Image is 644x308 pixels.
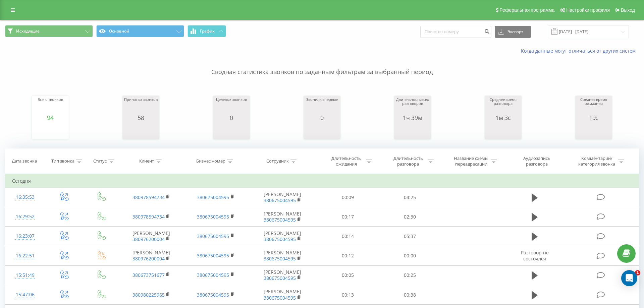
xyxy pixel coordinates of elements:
[197,272,229,278] a: 380675004595
[499,7,554,13] span: Реферальная программа
[390,156,426,167] div: Длительность разговора
[264,197,296,203] a: 380675004595
[317,246,379,265] td: 00:12
[132,236,165,242] a: 380976200004
[5,174,639,188] td: Сегодня
[119,227,183,246] td: [PERSON_NAME]
[486,98,520,114] div: Среднее время разговора
[566,7,610,13] span: Настройки профиля
[328,156,364,167] div: Длительность ожидания
[16,28,40,34] span: Исходящие
[197,292,229,298] a: 380675004595
[264,275,296,281] a: 380675004595
[521,249,549,262] span: Разговор не состоялся
[306,98,337,114] div: Звонили впервые
[266,159,289,164] div: Сотрудник
[96,25,184,37] button: Основной
[420,26,491,38] input: Поиск по номеру
[132,194,165,200] a: 380978594734
[264,295,296,301] a: 380675004595
[521,48,639,54] a: Когда данные могут отличаться от других систем
[12,269,38,282] div: 15:51:49
[396,98,429,114] div: Длительность всех разговоров
[495,26,531,38] button: Экспорт
[379,265,440,285] td: 00:25
[577,156,616,167] div: Комментарий/категория звонка
[12,191,38,204] div: 16:35:53
[248,285,317,305] td: [PERSON_NAME]
[379,246,440,265] td: 00:00
[132,213,165,220] a: 380978594734
[317,265,379,285] td: 00:05
[306,114,337,121] div: 0
[317,188,379,207] td: 00:09
[197,233,229,239] a: 380675004595
[12,210,38,223] div: 16:29:52
[248,265,317,285] td: [PERSON_NAME]
[51,159,74,164] div: Тип звонка
[264,217,296,223] a: 380675004595
[38,98,63,114] div: Всего звонков
[124,114,157,121] div: 58
[12,249,38,262] div: 16:22:51
[93,159,107,164] div: Статус
[197,213,229,220] a: 380675004595
[453,156,489,167] div: Название схемы переадресации
[132,292,165,298] a: 380980225965
[515,156,559,167] div: Аудиозапись разговора
[12,230,38,243] div: 16:23:07
[12,159,37,164] div: Дата звонка
[38,114,63,121] div: 94
[119,246,183,265] td: [PERSON_NAME]
[197,252,229,259] a: 380675004595
[577,114,610,121] div: 19с
[132,255,165,262] a: 380976200004
[216,114,247,121] div: 0
[379,188,440,207] td: 04:25
[248,207,317,227] td: [PERSON_NAME]
[216,98,247,114] div: Целевых звонков
[139,159,154,164] div: Клиент
[197,194,229,200] a: 380675004595
[317,285,379,305] td: 00:13
[200,29,215,34] span: График
[248,246,317,265] td: [PERSON_NAME]
[621,7,635,13] span: Выход
[196,159,225,164] div: Бизнес номер
[379,285,440,305] td: 00:38
[132,272,165,278] a: 380673751677
[317,207,379,227] td: 00:17
[5,25,93,37] button: Исходящие
[248,188,317,207] td: [PERSON_NAME]
[379,207,440,227] td: 02:30
[5,54,639,76] p: Сводная статистика звонков по заданным фильтрам за выбранный период
[577,98,610,114] div: Среднее время ожидания
[124,98,157,114] div: Принятых звонков
[379,227,440,246] td: 05:37
[264,236,296,242] a: 380675004595
[317,227,379,246] td: 00:14
[264,255,296,262] a: 380675004595
[635,270,640,275] span: 1
[396,114,429,121] div: 1ч 39м
[248,227,317,246] td: [PERSON_NAME]
[12,288,38,301] div: 15:47:06
[621,270,637,286] div: Open Intercom Messenger
[187,25,226,37] button: График
[486,114,520,121] div: 1м 3с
